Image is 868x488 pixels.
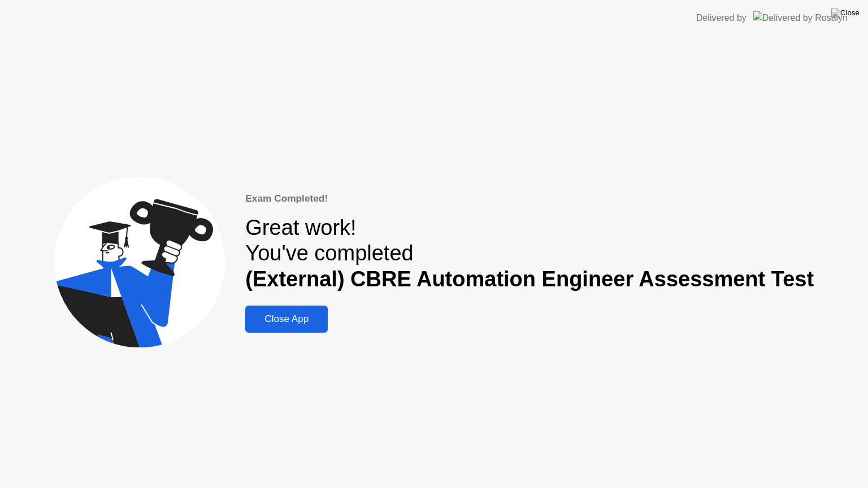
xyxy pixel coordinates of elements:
div: Great work! You've completed [245,215,814,293]
div: Close App [249,313,324,325]
button: Close App [245,306,328,333]
div: Delivered by [696,11,747,25]
b: (External) CBRE Automation Engineer Assessment Test [245,267,814,291]
div: Exam Completed! [245,191,814,206]
img: Delivered by Rosalyn [753,11,848,24]
img: Close [831,8,860,18]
